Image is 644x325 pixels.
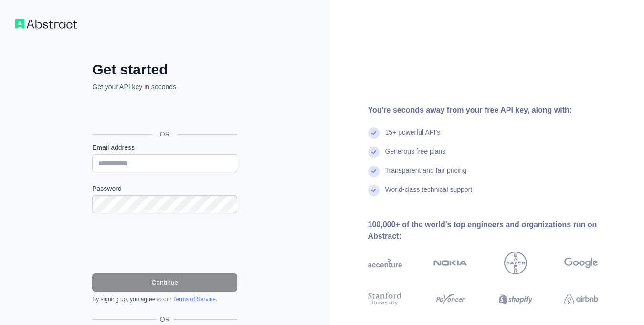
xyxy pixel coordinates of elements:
[504,252,527,274] img: bayer
[368,166,380,177] img: check mark
[564,291,598,308] img: airbnb
[368,105,629,116] div: You're seconds away from your free API key, along with:
[385,185,473,204] div: World-class technical support
[156,315,174,324] span: OR
[385,147,446,166] div: Generous free plans
[92,184,237,193] label: Password
[433,291,467,308] img: payoneer
[368,185,380,196] img: check mark
[92,295,237,303] div: By signing up, you agree to our .
[368,291,402,308] img: stanford university
[92,143,237,152] label: Email address
[433,252,467,274] img: nokia
[368,219,629,242] div: 100,000+ of the world's top engineers and organizations run on Abstract:
[92,273,237,292] button: Continue
[173,296,215,303] a: Terms of Service
[368,252,402,274] img: accenture
[92,82,237,92] p: Get your API key in seconds
[92,225,237,262] iframe: reCAPTCHA
[368,127,380,139] img: check mark
[385,166,467,185] div: Transparent and fair pricing
[87,102,240,123] iframe: Sign in with Google Button
[15,19,77,29] img: Workflow
[564,252,598,274] img: google
[152,129,178,139] span: OR
[499,291,533,308] img: shopify
[385,127,441,147] div: 15+ powerful API's
[368,147,380,158] img: check mark
[92,61,237,78] h2: Get started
